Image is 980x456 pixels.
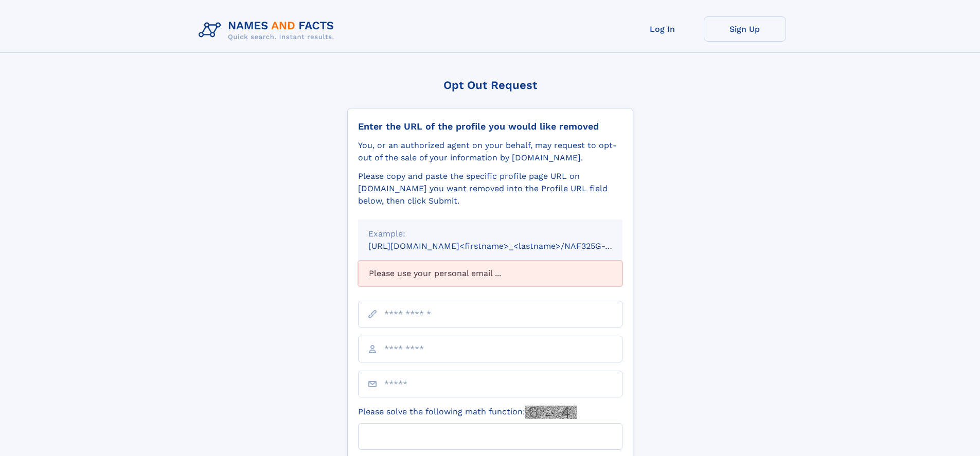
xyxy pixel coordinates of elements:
a: Sign Up [704,16,786,42]
a: Log In [621,16,704,42]
img: Logo Names and Facts [194,16,343,44]
div: Opt Out Request [347,79,633,92]
div: Please copy and paste the specific profile page URL on [DOMAIN_NAME] you want removed into the Pr... [358,170,622,207]
div: You, or an authorized agent on your behalf, may request to opt-out of the sale of your informatio... [358,139,622,164]
small: [URL][DOMAIN_NAME]<firstname>_<lastname>/NAF325G-xxxxxxxx [368,241,642,251]
label: Please solve the following math function: [358,406,577,419]
div: Example: [368,228,612,240]
div: Please use your personal email ... [358,261,622,286]
div: Enter the URL of the profile you would like removed [358,121,622,132]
